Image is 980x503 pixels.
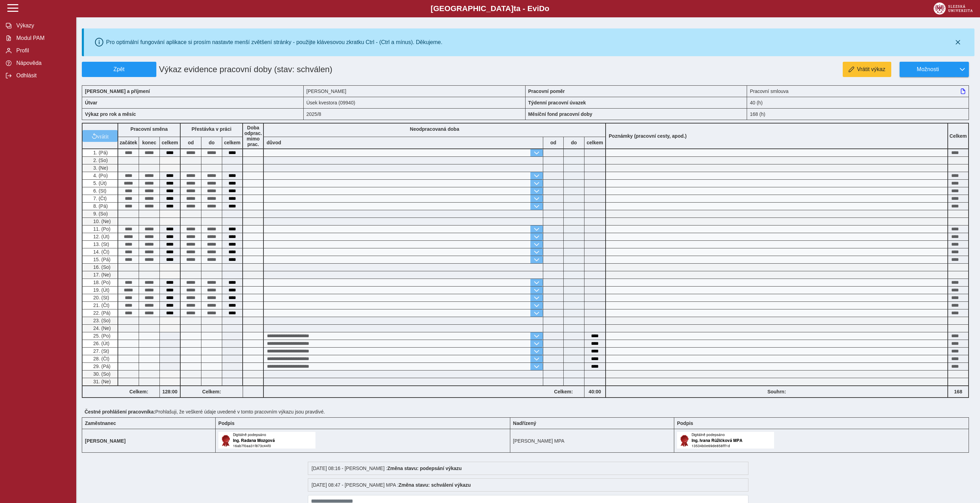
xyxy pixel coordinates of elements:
button: Vrátit výkaz [843,62,891,77]
span: 1. (Pá) [92,150,108,155]
b: Pracovní směna [130,126,167,132]
b: Týdenní pracovní úvazek [528,100,586,105]
b: Podpis [218,420,235,426]
span: 30. (So) [92,371,111,377]
span: 7. (Čt) [92,196,107,201]
b: do [564,140,584,145]
span: Výkazy [14,23,70,29]
span: 9. (So) [92,211,108,216]
span: 3. (Ne) [92,165,108,171]
b: důvod [267,140,281,145]
b: Výkaz pro rok a měsíc [85,111,136,117]
span: 14. (Čt) [92,249,110,255]
b: Celkem: [118,389,159,394]
span: 4. (Po) [92,173,108,178]
img: Digitálně podepsáno uživatelem [677,432,774,449]
span: 17. (Ne) [92,272,111,278]
span: 28. (Čt) [92,356,110,361]
span: 16. (So) [92,264,111,270]
div: [PERSON_NAME] [304,85,526,97]
b: Souhrn: [767,389,786,394]
b: Měsíční fond pracovní doby [528,111,592,117]
b: Nadřízený [513,420,536,426]
b: 168 [948,389,968,394]
b: Změna stavu: podepsání výkazu [387,466,462,471]
h1: Výkaz evidence pracovní doby (stav: schválen) [156,62,454,77]
span: 26. (Út) [92,341,110,346]
span: 23. (So) [92,318,111,323]
div: Pracovní smlouva [747,85,969,97]
b: Čestné prohlášení pracovníka: [85,409,155,415]
div: 40 (h) [747,97,969,108]
b: konec [139,140,159,145]
span: 8. (Pá) [92,203,108,209]
span: 11. (Po) [92,226,111,232]
div: [DATE] 08:47 - [PERSON_NAME] MPA : [308,478,749,492]
span: 22. (Pá) [92,310,111,316]
b: Pracovní poměr [528,88,565,94]
b: Útvar [85,100,97,105]
span: 15. (Pá) [92,257,111,262]
span: 10. (Ne) [92,219,111,224]
b: začátek [118,140,139,145]
b: 40:00 [584,389,605,394]
b: [GEOGRAPHIC_DATA] a - Evi [21,4,959,13]
span: 29. (Pá) [92,364,111,369]
span: Odhlásit [14,73,70,79]
b: Přestávka v práci [191,126,231,132]
span: D [539,4,545,13]
div: [DATE] 08:16 - [PERSON_NAME] : [308,462,749,475]
b: 128:00 [160,389,180,394]
span: Nápověda [14,60,70,66]
td: [PERSON_NAME] MPA [510,429,674,453]
b: od [543,140,563,145]
b: Podpis [677,420,693,426]
span: 12. (Út) [92,234,110,239]
b: Poznámky (pracovní cesty, apod.) [606,133,690,139]
span: 20. (St) [92,295,109,300]
span: vrátit [97,133,109,139]
b: Doba odprac. mimo prac. [244,125,262,147]
span: o [545,4,549,13]
div: Prohlašuji, že veškeré údaje uvedené v tomto pracovním výkazu jsou pravdivé. [82,406,974,417]
span: 31. (Ne) [92,379,111,384]
span: 19. (Út) [92,287,110,293]
span: 27. (St) [92,348,109,354]
span: Zpět [85,66,153,73]
span: 13. (St) [92,241,109,247]
span: Vrátit výkaz [857,66,885,73]
button: Možnosti [900,62,956,77]
div: Pro optimální fungování aplikace si prosím nastavte menší zvětšení stránky - použijte klávesovou ... [106,39,442,45]
div: Úsek kvestora (09940) [304,97,526,108]
span: 6. (St) [92,188,106,194]
span: 25. (Po) [92,333,111,339]
b: Celkem: [543,389,584,394]
b: [PERSON_NAME] a příjmení [85,88,150,94]
button: Zpět [82,62,156,77]
span: Možnosti [905,66,950,73]
span: Profil [14,48,70,54]
span: 18. (Po) [92,280,111,285]
b: od [181,140,201,145]
span: Modul PAM [14,35,70,41]
b: Celkem [949,133,967,139]
b: celkem [160,140,180,145]
span: 5. (Út) [92,180,107,186]
button: vrátit [83,130,118,142]
div: 2025/8 [304,108,526,120]
b: Neodpracovaná doba [410,126,459,132]
span: 21. (Čt) [92,302,110,308]
b: Zaměstnanec [85,420,116,426]
span: 2. (So) [92,157,108,163]
img: Digitálně podepsáno uživatelem [218,432,315,449]
b: Celkem: [181,389,243,394]
span: t [513,4,516,13]
b: do [201,140,222,145]
div: 168 (h) [747,108,969,120]
img: logo_web_su.png [934,2,973,15]
span: 24. (Ne) [92,325,111,331]
b: celkem [222,140,242,145]
b: celkem [584,140,605,145]
b: Změna stavu: schválení výkazu [399,482,471,488]
b: [PERSON_NAME] [85,438,125,444]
